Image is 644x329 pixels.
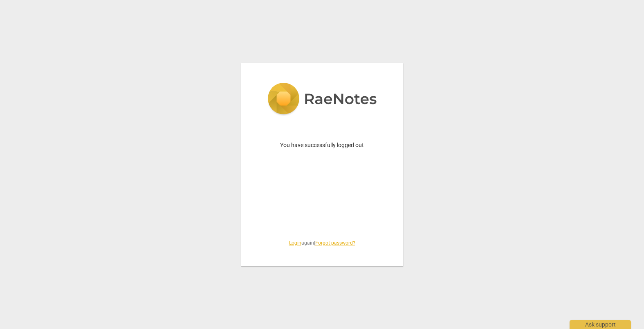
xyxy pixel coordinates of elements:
[261,240,384,247] span: again |
[315,240,355,246] a: Forgot password?
[570,320,631,329] div: Ask support
[289,240,301,246] a: Login
[261,141,384,150] p: You have successfully logged out
[267,83,377,116] img: 5ac2273c67554f335776073100b6d88f.svg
